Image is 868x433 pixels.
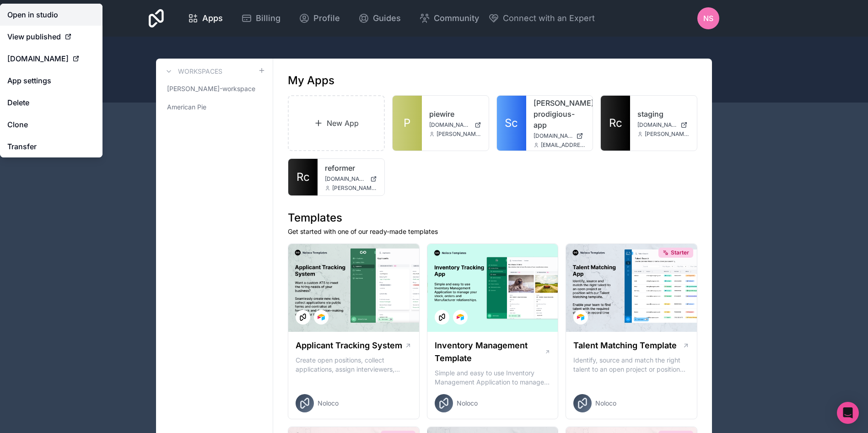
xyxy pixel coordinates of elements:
span: [PERSON_NAME][EMAIL_ADDRESS][DOMAIN_NAME] [645,130,690,138]
a: piewire [429,108,481,119]
a: Rc [288,159,318,195]
p: Get started with one of our ready-made templates [288,227,697,236]
span: Noloco [318,399,339,408]
a: Billing [234,8,288,28]
a: P [393,96,422,151]
h1: Talent Matching Template [573,339,677,352]
a: American Pie [163,99,265,115]
a: [PERSON_NAME]-prodigious-app [534,97,586,130]
a: Community [412,8,486,28]
h1: Applicant Tracking System [296,339,402,352]
a: Apps [180,8,230,28]
a: Profile [291,8,347,28]
span: Apps [202,12,223,25]
div: Open Intercom Messenger [837,402,859,424]
a: reformer [325,162,377,173]
span: View published [7,31,61,42]
img: Airtable Logo [457,314,464,321]
span: [DOMAIN_NAME] [325,175,367,183]
span: [DOMAIN_NAME] [637,121,677,129]
a: Sc [497,96,526,151]
span: Rc [609,116,622,130]
a: [DOMAIN_NAME] [429,121,481,129]
img: Airtable Logo [318,314,325,321]
h1: Inventory Management Template [435,339,545,365]
a: Guides [351,8,408,28]
p: Simple and easy to use Inventory Management Application to manage your stock, orders and Manufact... [435,368,551,387]
p: Create open positions, collect applications, assign interviewers, centralise candidate feedback a... [296,356,412,374]
span: [EMAIL_ADDRESS][DOMAIN_NAME] [541,141,586,149]
a: staging [637,108,690,119]
span: [DOMAIN_NAME] [429,121,471,129]
button: Connect with an Expert [488,12,595,25]
a: [DOMAIN_NAME] [637,121,690,129]
a: [PERSON_NAME]-workspace [163,81,265,97]
span: Starter [671,249,689,256]
h3: Workspaces [178,67,222,76]
span: Guides [373,12,401,25]
a: Workspaces [163,66,222,77]
a: [DOMAIN_NAME] [534,132,586,140]
span: Rc [297,170,310,184]
p: Identify, source and match the right talent to an open project or position with our Talent Matchi... [573,356,690,374]
span: [PERSON_NAME]-workspace [167,84,255,93]
a: [DOMAIN_NAME] [325,175,377,183]
h1: Templates [288,211,697,225]
h1: My Apps [288,73,334,88]
span: Noloco [457,399,478,408]
span: Billing [256,12,280,25]
img: Airtable Logo [577,314,584,321]
span: Noloco [595,399,616,408]
span: Sc [505,116,518,130]
span: P [404,116,410,130]
span: NS [703,13,713,24]
span: Connect with an Expert [503,12,595,25]
span: American Pie [167,103,206,112]
span: [DOMAIN_NAME] [7,53,69,64]
a: New App [288,95,385,151]
span: [PERSON_NAME][EMAIL_ADDRESS][DOMAIN_NAME] [437,130,481,138]
span: Profile [313,12,340,25]
a: Rc [601,96,630,151]
span: [PERSON_NAME][EMAIL_ADDRESS][DOMAIN_NAME] [332,184,377,192]
span: [DOMAIN_NAME] [534,132,573,140]
span: Community [434,12,479,25]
